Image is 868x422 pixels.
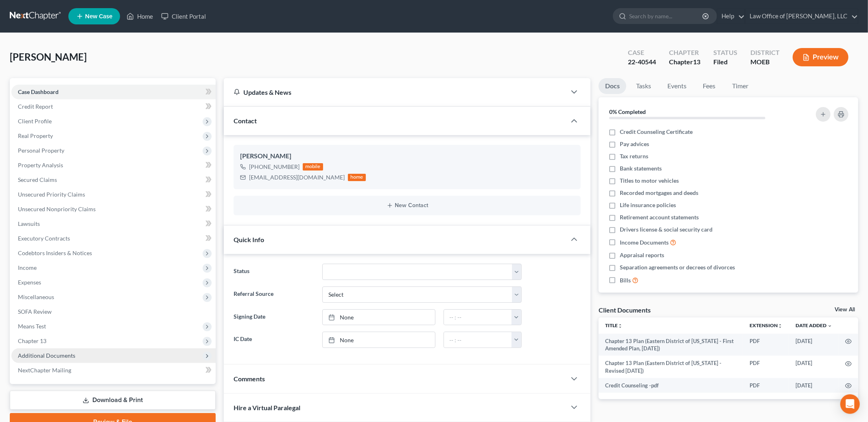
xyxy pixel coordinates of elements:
a: Fees [696,78,722,94]
span: Contact [234,117,257,125]
a: SOFA Review [11,304,216,319]
span: Retirement account statements [620,213,699,221]
a: Extensionunfold_more [750,322,783,328]
label: Status [230,264,318,280]
a: Help [717,9,745,24]
span: Chapter 13 [18,337,46,344]
span: Executory Contracts [18,235,70,242]
div: Client Documents [599,306,651,314]
td: Credit Counseling -pdf [599,378,743,393]
span: Bank statements [620,164,662,173]
div: Status [713,48,737,57]
span: Real Property [18,132,53,139]
span: Case Dashboard [18,88,59,95]
a: None [323,332,435,348]
i: unfold_more [618,324,623,328]
label: Referral Source [230,286,318,303]
span: Drivers license & social security card [620,225,713,234]
span: Miscellaneous [18,293,54,300]
a: None [323,310,435,325]
a: View All [835,307,855,313]
i: expand_more [827,324,832,328]
td: [DATE] [789,356,839,378]
span: Tax returns [620,152,648,160]
input: -- : -- [444,310,512,325]
a: Lawsuits [11,216,216,231]
span: Credit Counseling Certificate [620,128,693,136]
div: Updates & News [234,88,556,96]
span: Personal Property [18,147,64,154]
a: Unsecured Priority Claims [11,187,216,202]
a: Client Portal [157,9,210,24]
a: Home [122,9,157,24]
span: Unsecured Priority Claims [18,191,85,198]
div: Chapter [669,48,700,57]
a: Date Added expand_more [796,322,832,328]
span: Bills [620,276,631,284]
td: PDF [743,356,789,378]
a: Case Dashboard [11,85,216,99]
a: Docs [599,78,626,94]
div: Chapter [669,57,700,67]
a: Tasks [630,78,658,94]
td: [DATE] [789,334,839,356]
input: -- : -- [444,332,512,348]
a: Titleunfold_more [605,322,623,328]
a: Law Office of [PERSON_NAME], LLC [746,9,858,24]
span: Client Profile [18,118,52,125]
td: [DATE] [789,378,839,393]
div: [PERSON_NAME] [240,151,574,161]
div: mobile [303,163,323,171]
div: [EMAIL_ADDRESS][DOMAIN_NAME] [249,173,345,181]
div: MOEB [750,57,780,67]
td: Chapter 13 Plan (Eastern District of [US_STATE] - First Amended Plan, [DATE]) [599,334,743,356]
a: Timer [726,78,755,94]
span: Appraisal reports [620,251,664,259]
a: Executory Contracts [11,231,216,246]
i: unfold_more [778,324,783,328]
a: Events [661,78,693,94]
td: PDF [743,378,789,393]
button: New Contact [240,202,574,209]
span: Titles to motor vehicles [620,177,679,185]
span: Recorded mortgages and deeds [620,189,698,197]
div: Filed [713,57,737,67]
span: Separation agreements or decrees of divorces [620,263,735,271]
span: Secured Claims [18,176,57,183]
a: Secured Claims [11,173,216,187]
div: District [750,48,780,57]
input: Search by name... [629,9,704,24]
div: [PHONE_NUMBER] [249,163,300,171]
a: Credit Report [11,99,216,114]
span: New Case [85,13,112,20]
span: Income Documents [620,238,669,247]
span: [PERSON_NAME] [10,51,87,63]
span: SOFA Review [18,308,52,315]
span: Pay advices [620,140,649,148]
span: Means Test [18,323,46,330]
span: Credit Report [18,103,53,110]
span: Expenses [18,279,41,286]
span: Lawsuits [18,220,40,227]
a: Property Analysis [11,158,216,173]
span: Property Analysis [18,162,63,168]
span: Hire a Virtual Paralegal [234,404,300,411]
div: home [348,174,366,181]
span: Life insurance policies [620,201,676,209]
td: Chapter 13 Plan (Eastern District of [US_STATE] - Revised [DATE]) [599,356,743,378]
span: Additional Documents [18,352,75,359]
span: NextChapter Mailing [18,367,71,374]
a: NextChapter Mailing [11,363,216,378]
div: Open Intercom Messenger [840,394,860,414]
button: Preview [793,48,848,66]
a: Download & Print [10,391,216,410]
div: Case [628,48,656,57]
label: Signing Date [230,309,318,326]
a: Unsecured Nonpriority Claims [11,202,216,216]
span: Unsecured Nonpriority Claims [18,206,96,212]
span: Quick Info [234,236,264,243]
td: PDF [743,334,789,356]
span: Comments [234,375,265,383]
span: Income [18,264,37,271]
span: Codebtors Insiders & Notices [18,249,92,256]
